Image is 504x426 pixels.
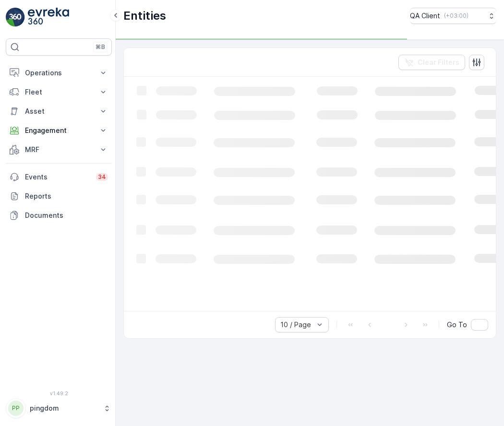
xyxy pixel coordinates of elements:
p: QA Client [410,11,440,21]
button: Clear Filters [398,55,465,70]
button: QA Client(+03:00) [410,8,496,24]
button: Engagement [6,121,112,140]
p: ( +03:00 ) [444,12,468,20]
p: Documents [25,211,108,220]
p: 34 [98,173,106,181]
span: v 1.49.2 [6,390,112,396]
p: Events [25,172,90,182]
button: Fleet [6,83,112,102]
button: MRF [6,140,112,159]
button: Asset [6,102,112,121]
a: Reports [6,187,112,206]
p: Reports [25,191,108,201]
div: PP [8,401,24,416]
button: PPpingdom [6,398,112,418]
p: MRF [25,145,93,154]
p: pingdom [30,403,98,413]
p: ⌘B [96,43,105,51]
img: logo_light-DOdMpM7g.png [28,8,69,27]
a: Documents [6,206,112,225]
button: Operations [6,63,112,83]
span: Go To [447,320,467,330]
p: Fleet [25,87,93,97]
img: logo [6,8,25,27]
p: Asset [25,106,93,116]
p: Entities [123,8,166,24]
p: Clear Filters [418,58,459,67]
a: Events34 [6,167,112,187]
p: Engagement [25,126,93,135]
p: Operations [25,68,93,78]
